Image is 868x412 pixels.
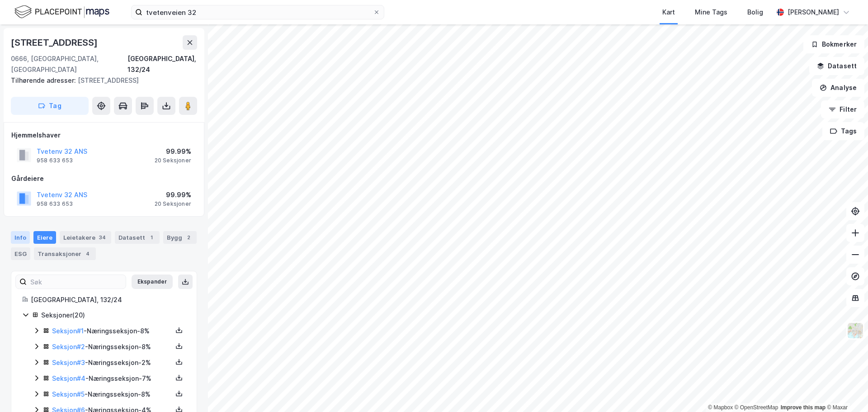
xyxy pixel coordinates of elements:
[781,404,826,411] a: Improve this map
[11,97,89,115] button: Tag
[27,275,126,289] input: Søk
[708,404,733,411] a: Mapbox
[52,326,172,336] div: - Næringsseksjon - 8%
[97,233,108,242] div: 34
[163,231,197,244] div: Bygg
[52,341,172,352] div: - Næringsseksjon - 8%
[52,327,84,335] a: Seksjon#1
[52,373,172,384] div: - Næringsseksjon - 7%
[821,100,864,118] button: Filter
[83,249,92,258] div: 4
[155,146,191,157] div: 99.99%
[747,7,763,18] div: Bolig
[11,75,190,86] div: [STREET_ADDRESS]
[184,233,193,242] div: 2
[155,200,191,208] div: 20 Seksjoner
[11,53,127,75] div: 0666, [GEOGRAPHIC_DATA], [GEOGRAPHIC_DATA]
[37,157,73,164] div: 958 633 653
[142,5,373,19] input: Søk på adresse, matrikkel, gårdeiere, leietakere eller personer
[52,374,85,382] a: Seksjon#4
[14,4,109,20] img: logo.f888ab2527a4732fd821a326f86c7f29.svg
[60,231,111,244] div: Leietakere
[788,7,839,18] div: [PERSON_NAME]
[41,310,186,321] div: Seksjoner ( 20 )
[11,130,197,141] div: Hjemmelshaver
[11,247,30,260] div: ESG
[115,231,160,244] div: Datasett
[52,357,172,368] div: - Næringsseksjon - 2%
[52,343,85,350] a: Seksjon#2
[812,79,864,97] button: Analyse
[735,404,778,411] a: OpenStreetMap
[127,53,197,75] div: [GEOGRAPHIC_DATA], 132/24
[155,157,191,164] div: 20 Seksjoner
[34,247,96,260] div: Transaksjoner
[52,359,85,366] a: Seksjon#3
[37,200,73,208] div: 958 633 653
[11,173,197,184] div: Gårdeiere
[147,233,156,242] div: 1
[155,189,191,200] div: 99.99%
[823,369,868,412] div: Kontrollprogram for chat
[809,57,864,75] button: Datasett
[31,294,186,305] div: [GEOGRAPHIC_DATA], 132/24
[822,122,864,140] button: Tags
[803,35,864,53] button: Bokmerker
[52,390,85,398] a: Seksjon#5
[11,76,78,84] span: Tilhørende adresser:
[662,7,675,18] div: Kart
[847,322,864,339] img: Z
[11,35,99,50] div: [STREET_ADDRESS]
[823,369,868,412] iframe: Chat Widget
[33,231,56,244] div: Eiere
[11,231,30,244] div: Info
[132,275,173,289] button: Ekspander
[695,7,727,18] div: Mine Tags
[52,389,172,400] div: - Næringsseksjon - 8%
